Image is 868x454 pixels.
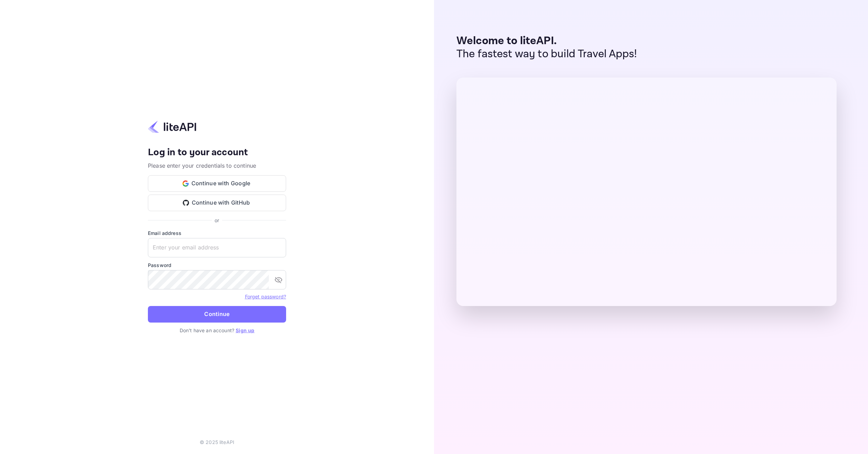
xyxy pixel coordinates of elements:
[236,327,254,333] a: Sign up
[215,217,219,224] p: or
[456,34,637,48] p: Welcome to liteAPI.
[148,327,286,334] p: Don't have an account?
[148,306,286,323] button: Continue
[148,195,286,211] button: Continue with GitHub
[245,293,286,300] a: Forget password?
[148,238,286,257] input: Enter your email address
[148,161,286,170] p: Please enter your credentials to continue
[456,48,637,61] p: The fastest way to build Travel Apps!
[272,273,285,287] button: toggle password visibility
[456,78,837,306] img: liteAPI Dashboard Preview
[148,261,286,269] label: Password
[148,229,286,237] label: Email address
[200,438,234,446] p: © 2025 liteAPI
[148,175,286,192] button: Continue with Google
[245,294,286,299] a: Forget password?
[148,120,196,134] img: liteapi
[148,147,286,159] h4: Log in to your account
